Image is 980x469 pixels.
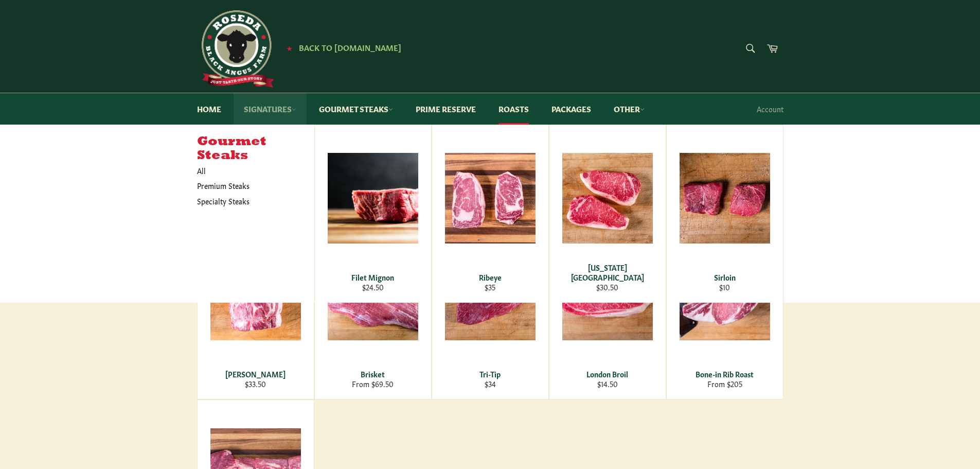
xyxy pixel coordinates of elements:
[314,125,432,303] a: Filet Mignon Filet Mignon $24.50
[321,272,424,282] div: Filet Mignon
[405,93,486,125] a: Prime Reserve
[673,282,776,292] div: $10
[197,10,274,88] img: Roseda Beef
[541,93,601,125] a: Packages
[328,153,418,244] img: Filet Mignon
[281,44,401,52] a: ★ Back to [DOMAIN_NAME]
[204,369,307,379] div: [PERSON_NAME]
[549,125,666,303] a: New York Strip [US_STATE][GEOGRAPHIC_DATA] $30.50
[204,379,307,389] div: $33.50
[666,125,783,303] a: Sirloin Sirloin $10
[673,369,776,379] div: Bone-in Rib Roast
[556,369,659,379] div: London Broil
[197,221,314,399] a: Chuck Roast [PERSON_NAME] $33.50
[309,93,403,125] a: Gourmet Steaks
[187,93,231,125] a: Home
[438,282,542,292] div: $35
[321,369,424,379] div: Brisket
[752,94,789,124] a: Account
[438,369,542,379] div: Tri-Tip
[438,379,542,389] div: $34
[549,221,666,399] a: London Broil London Broil $14.50
[562,153,653,244] img: New York Strip
[192,163,314,178] a: All
[197,135,314,163] h5: Gourmet Steaks
[192,194,304,209] a: Specialty Steaks
[556,263,659,283] div: [US_STATE][GEOGRAPHIC_DATA]
[603,93,655,125] a: Other
[673,272,776,282] div: Sirloin
[556,379,659,389] div: $14.50
[287,44,292,52] span: ★
[680,153,770,244] img: Sirloin
[321,282,424,292] div: $24.50
[445,153,536,244] img: Ribeye
[438,272,542,282] div: Ribeye
[432,221,549,399] a: Tri-Tip Tri-Tip $34
[432,125,549,303] a: Ribeye Ribeye $35
[192,178,304,193] a: Premium Steaks
[234,93,307,125] a: Signatures
[666,221,783,399] a: Bone-in Rib Roast Bone-in Rib Roast From $205
[556,282,659,292] div: $30.50
[488,93,539,125] a: Roasts
[299,42,401,53] span: Back to [DOMAIN_NAME]
[321,379,424,389] div: From $69.50
[673,379,776,389] div: From $205
[314,221,432,399] a: Brisket Brisket From $69.50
